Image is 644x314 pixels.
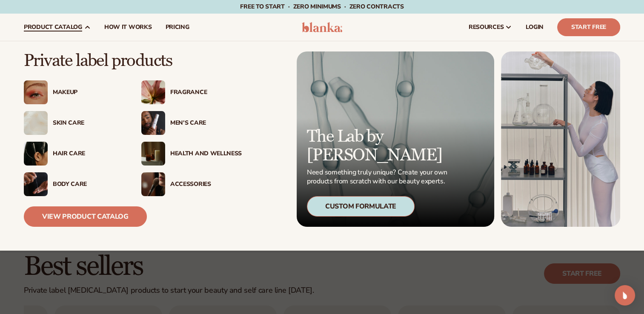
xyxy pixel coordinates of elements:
[170,89,242,96] div: Fragrance
[302,22,342,32] img: logo
[501,51,620,227] img: Female in lab with equipment.
[24,80,124,104] a: Female with glitter eye makeup. Makeup
[53,89,124,96] div: Makeup
[141,172,165,196] img: Female with makeup brush.
[170,181,242,188] div: Accessories
[557,18,620,36] a: Start Free
[307,196,415,217] div: Custom Formulate
[170,150,242,157] div: Health And Wellness
[97,14,159,41] a: How It Works
[170,120,242,127] div: Men’s Care
[53,150,124,157] div: Hair Care
[24,51,242,70] p: Private label products
[24,172,48,196] img: Male hand applying moisturizer.
[615,285,635,305] div: Open Intercom Messenger
[240,3,404,11] span: Free to start · ZERO minimums · ZERO contracts
[17,14,97,41] a: product catalog
[24,24,82,31] span: product catalog
[141,142,242,166] a: Candles and incense on table. Health And Wellness
[307,127,450,165] p: The Lab by [PERSON_NAME]
[307,168,450,186] p: Need something truly unique? Create your own products from scratch with our beauty experts.
[141,111,242,135] a: Male holding moisturizer bottle. Men’s Care
[158,14,196,41] a: pricing
[165,24,189,31] span: pricing
[141,80,165,104] img: Pink blooming flower.
[24,206,147,227] a: View Product Catalog
[141,111,165,135] img: Male holding moisturizer bottle.
[469,24,504,31] span: resources
[24,111,48,135] img: Cream moisturizer swatch.
[24,142,48,166] img: Female hair pulled back with clips.
[141,142,165,166] img: Candles and incense on table.
[297,51,494,227] a: Microscopic product formula. The Lab by [PERSON_NAME] Need something truly unique? Create your ow...
[141,80,242,104] a: Pink blooming flower. Fragrance
[24,111,124,135] a: Cream moisturizer swatch. Skin Care
[24,142,124,166] a: Female hair pulled back with clips. Hair Care
[53,181,124,188] div: Body Care
[24,172,124,196] a: Male hand applying moisturizer. Body Care
[141,172,242,196] a: Female with makeup brush. Accessories
[526,24,544,31] span: LOGIN
[104,24,152,31] span: How It Works
[53,120,124,127] div: Skin Care
[462,14,519,41] a: resources
[519,14,550,41] a: LOGIN
[24,80,48,104] img: Female with glitter eye makeup.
